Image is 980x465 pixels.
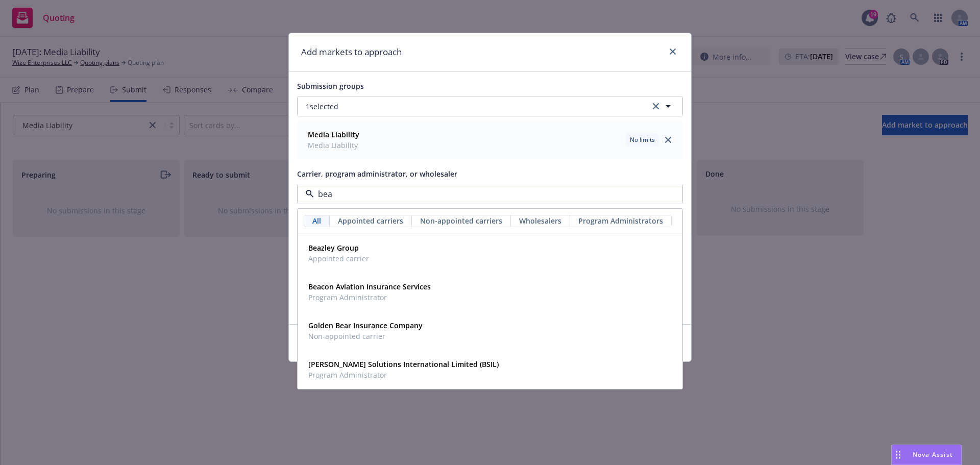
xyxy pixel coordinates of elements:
[308,140,359,151] span: Media Liability
[420,215,502,226] span: Non-appointed carriers
[519,215,561,226] span: Wholesalers
[584,206,683,217] a: View Top Trading Partners
[312,215,321,226] span: All
[338,215,403,226] span: Appointed carriers
[308,359,499,369] strong: [PERSON_NAME] Solutions International Limited (BSIL)
[578,215,663,226] span: Program Administrators
[308,282,431,291] strong: Beacon Aviation Insurance Services
[891,445,962,465] button: Nova Assist
[892,445,904,464] div: Drag to move
[630,135,655,144] span: No limits
[297,81,364,91] span: Submission groups
[308,253,369,264] span: Appointed carrier
[306,101,338,112] span: 1 selected
[308,130,359,139] strong: Media Liability
[650,100,662,112] a: clear selection
[297,96,683,116] button: 1selectedclear selection
[308,292,431,303] span: Program Administrator
[301,45,402,59] h1: Add markets to approach
[308,243,359,253] strong: Beazley Group
[297,169,457,179] span: Carrier, program administrator, or wholesaler
[308,370,499,380] span: Program Administrator
[308,321,423,330] strong: Golden Bear Insurance Company
[913,450,953,459] span: Nova Assist
[662,134,674,146] a: close
[308,331,423,341] span: Non-appointed carrier
[667,45,679,58] a: close
[314,188,662,200] input: Select a carrier, program administrator, or wholesaler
